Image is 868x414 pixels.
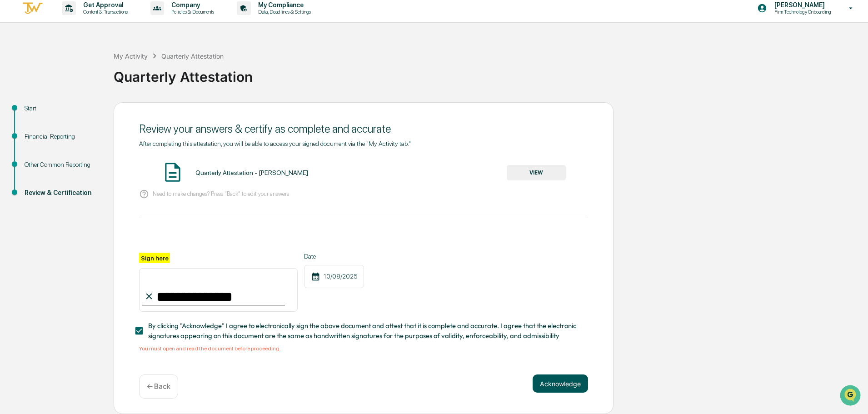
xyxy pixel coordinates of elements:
[76,9,132,15] p: Content & Transactions
[195,169,308,176] div: Quarterly Attestation - [PERSON_NAME]
[75,115,113,124] span: Attestations
[5,128,61,145] a: 🔎Data Lookup
[139,122,588,135] div: Review your answers & certify as complete and accurate
[90,154,110,161] span: Pylon
[164,9,219,15] p: Policies & Documents
[18,132,57,141] span: Data Lookup
[62,111,116,127] a: 🗄️Attestations
[161,161,184,184] img: Document Icon
[25,104,99,113] div: Start
[18,115,59,124] span: Preclearance
[839,384,863,409] iframe: Open customer support
[9,19,165,34] p: How can we help?
[161,52,224,60] div: Quarterly Attestation
[164,1,219,9] p: Company
[533,374,588,393] button: Acknowledge
[5,111,62,127] a: 🖐️Preclearance
[9,115,16,123] div: 🖐️
[76,1,132,9] p: Get Approval
[25,160,99,170] div: Other Common Reporting
[9,133,16,140] div: 🔎
[25,132,99,141] div: Financial Reporting
[767,9,836,15] p: Firm Technology Onboarding
[31,70,149,79] div: Start new chat
[114,61,863,85] div: Quarterly Attestation
[153,190,289,197] p: Need to make changes? Press "Back" to edit your answers
[139,345,588,352] div: You must open and read the document before proceeding.
[507,165,566,180] button: VIEW
[114,52,148,60] div: My Activity
[251,9,315,15] p: Data, Deadlines & Settings
[64,154,110,161] a: Powered byPylon
[9,70,25,86] img: 1746055101610-c473b297-6a78-478c-a979-82029cc54cd1
[66,115,73,123] div: 🗄️
[31,79,115,86] div: We're available if you need us!
[251,1,315,9] p: My Compliance
[139,140,411,147] span: After completing this attestation, you will be able to access your signed document via the "My Ac...
[304,253,364,260] label: Date
[147,382,170,391] p: ← Back
[22,1,44,16] img: logo
[155,72,165,83] button: Start new chat
[148,321,581,341] span: By clicking "Acknowledge" I agree to electronically sign the above document and attest that it is...
[767,1,836,9] p: [PERSON_NAME]
[304,265,364,288] div: 10/08/2025
[25,188,99,198] div: Review & Certification
[139,253,170,263] label: Sign here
